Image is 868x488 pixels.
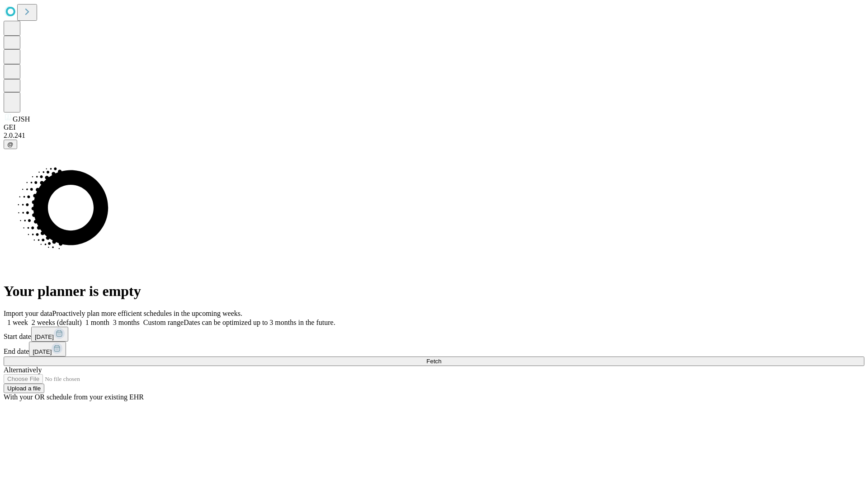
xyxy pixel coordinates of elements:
div: GEI [4,123,864,131]
button: [DATE] [31,327,68,342]
span: GJSH [13,115,30,123]
button: [DATE] [29,342,66,357]
span: 1 week [7,319,28,326]
span: Custom range [143,319,184,326]
button: Fetch [4,357,864,366]
span: Fetch [426,358,441,365]
span: [DATE] [35,333,54,340]
span: Alternatively [4,366,42,374]
h1: Your planner is empty [4,283,864,300]
button: Upload a file [4,384,44,393]
span: [DATE] [33,348,52,355]
span: Proactively plan more efficient schedules in the upcoming weeks. [52,310,242,317]
div: End date [4,342,864,357]
span: Dates can be optimized up to 3 months in the future. [184,319,335,326]
button: @ [4,140,17,149]
div: 2.0.241 [4,131,864,140]
span: Import your data [4,310,52,317]
div: Start date [4,327,864,342]
span: 1 month [85,319,109,326]
span: 2 weeks (default) [32,319,82,326]
span: 3 months [113,319,140,326]
span: @ [7,141,14,148]
span: With your OR schedule from your existing EHR [4,393,144,401]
